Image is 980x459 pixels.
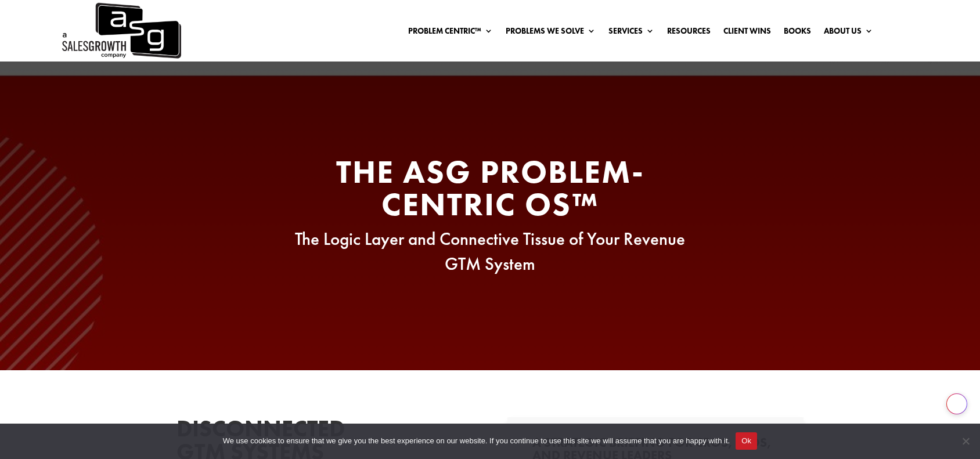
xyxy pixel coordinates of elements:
button: Ok [736,432,757,450]
span: No [960,435,971,447]
a: Client Wins [723,27,771,39]
a: Books [784,27,811,39]
a: Problem Centric™ [408,27,493,39]
p: The Logic Layer and Connective Tissue of Your Revenue GTM System [269,226,711,277]
a: Services [608,27,654,39]
h2: The ASG Problem-Centric OS™ [269,156,711,226]
a: Resources [667,27,711,39]
a: Problems We Solve [506,27,596,39]
a: About Us [824,27,873,39]
span: We use cookies to ensure that we give you the best experience on our website. If you continue to ... [223,435,730,447]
